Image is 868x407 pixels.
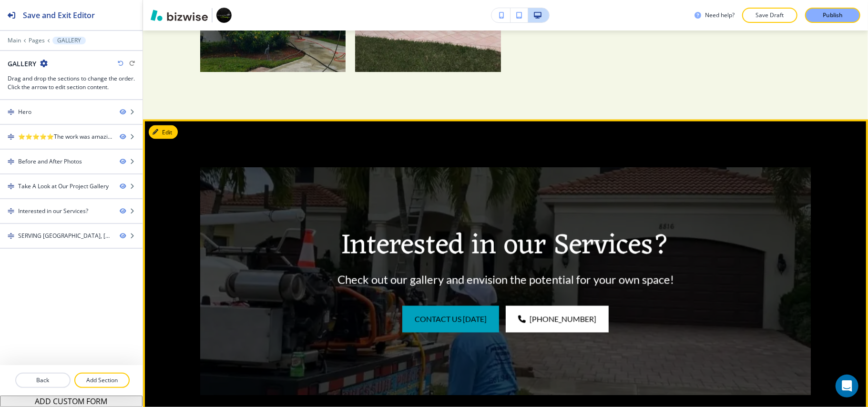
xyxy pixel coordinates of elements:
h2: GALLERY [8,59,36,69]
button: Back [15,373,71,388]
button: Contact Us [DATE] [402,306,499,333]
img: Drag [8,158,14,165]
p: Back [16,376,70,385]
div: SERVING PALM BEACH GARDENS, WEST PALM BEACH, AND BOCA, FL [18,232,112,240]
div: Open Intercom Messenger [836,375,858,397]
p: GALLERY [57,37,81,44]
h3: Drag and drop the sections to change the order. Click the arrow to edit section content. [8,74,135,92]
img: Drag [8,133,14,140]
button: Publish [805,8,860,23]
img: Your Logo [216,8,232,23]
h3: Need help? [705,11,735,20]
img: Drag [8,183,14,190]
p: Publish [823,11,843,20]
a: [PHONE_NUMBER] [506,306,609,333]
img: Drag [8,233,14,239]
img: Bizwise Logo [151,10,208,21]
img: Drag [8,208,14,214]
div: Interested in our Services? [18,207,88,215]
button: Save Draft [742,8,797,23]
div: ⭐⭐⭐⭐⭐The work was amazing. Staff was very professional and knowledgeable of all chemicals. I trus... [18,132,112,141]
div: Take A Look at Our Project Gallery [18,182,109,191]
p: Save Draft [755,11,785,20]
div: Before and After Photos [18,157,82,166]
button: Edit [149,125,178,140]
button: Add Section [74,373,130,388]
div: Hero [18,108,31,116]
span: Contact Us [DATE] [415,314,487,325]
p: Check out our gallery and envision the potential for your own space! [249,273,762,287]
h2: Save and Exit Editor [23,10,95,21]
span: [PHONE_NUMBER] [530,314,596,325]
img: Drag [8,109,14,115]
button: GALLERY [52,37,86,44]
button: Main [8,37,21,44]
p: Interested in our Services? [249,229,762,263]
p: Add Section [75,376,129,385]
button: Pages [29,37,45,44]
